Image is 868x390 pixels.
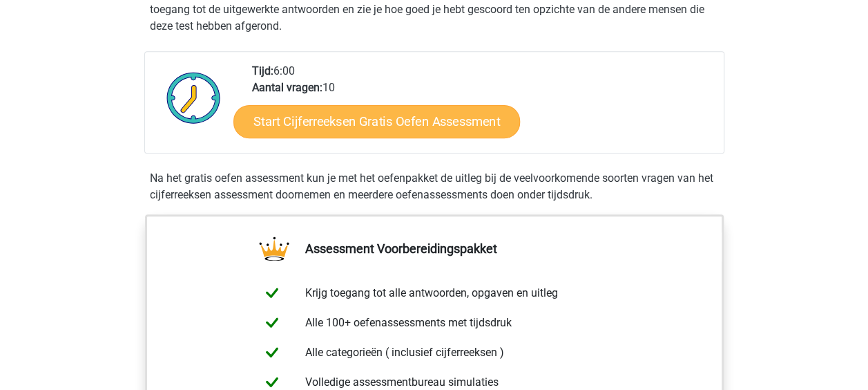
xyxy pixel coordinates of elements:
div: 6:00 10 [242,63,723,153]
b: Aantal vragen: [252,81,322,94]
div: Na het gratis oefen assessment kun je met het oefenpakket de uitleg bij de veelvoorkomende soorte... [144,170,724,203]
b: Tijd: [252,64,273,77]
a: Start Cijferreeksen Gratis Oefen Assessment [233,104,520,138]
img: Klok [159,63,229,132]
